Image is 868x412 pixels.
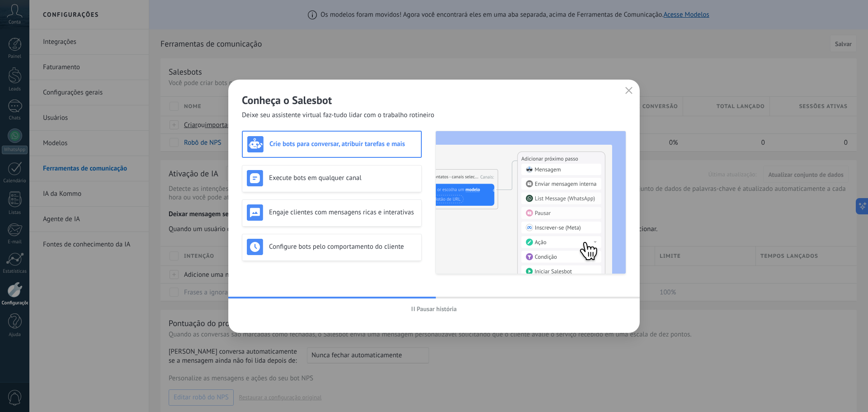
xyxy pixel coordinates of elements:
[269,242,417,251] h3: Configure bots pelo comportamento do cliente
[269,208,417,217] h3: Engaje clientes com mensagens ricas e interativas
[417,306,457,312] span: Pausar história
[269,174,417,182] h3: Execute bots em qualquer canal
[407,302,461,316] button: Pausar história
[242,111,434,120] span: Deixe seu assistente virtual faz-tudo lidar com o trabalho rotineiro
[242,93,626,107] h2: Conheça o Salesbot
[269,140,416,148] h3: Crie bots para conversar, atribuir tarefas e mais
